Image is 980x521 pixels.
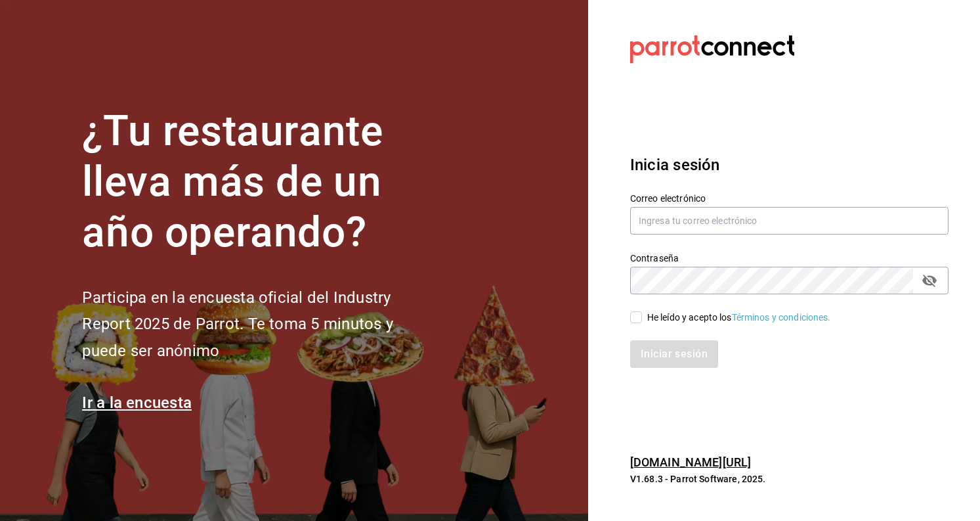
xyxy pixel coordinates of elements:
[630,472,948,486] p: V1.68.3 - Parrot Software, 2025.
[647,311,831,325] div: He leído y acepto los
[630,153,948,177] h3: Inicia sesión
[82,284,437,365] h2: Participa en la encuesta oficial del Industry Report 2025 de Parrot. Te toma 5 minutos y puede se...
[82,394,192,412] a: Ir a la encuesta
[732,312,831,323] a: Términos y condiciones.
[630,254,948,263] label: Contraseña
[82,106,437,258] h1: ¿Tu restaurante lleva más de un año operando?
[630,207,948,235] input: Ingresa tu correo electrónico
[918,269,941,292] button: passwordField
[630,455,751,469] a: [DOMAIN_NAME][URL]
[630,194,948,203] label: Correo electrónico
